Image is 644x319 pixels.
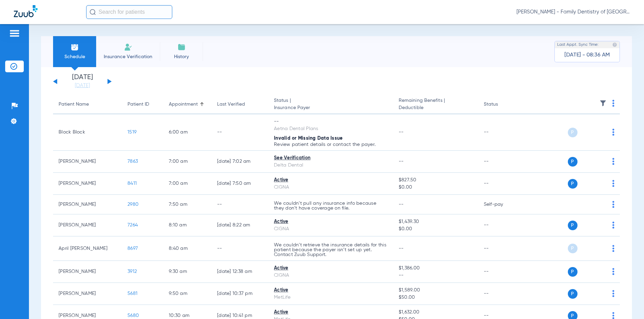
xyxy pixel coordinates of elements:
[274,309,388,316] div: Active
[59,101,89,108] div: Patient Name
[14,5,38,17] img: Zuub Logo
[557,41,599,48] span: Last Appt. Sync Time:
[399,272,473,279] span: --
[568,128,577,137] span: P
[53,283,122,305] td: [PERSON_NAME]
[399,184,473,191] span: $0.00
[399,225,473,233] span: $0.00
[53,173,122,195] td: [PERSON_NAME]
[163,114,212,151] td: 6:00 AM
[597,158,604,165] img: x.svg
[212,236,268,261] td: --
[59,101,116,108] div: Patient Name
[597,201,604,208] img: x.svg
[399,218,473,225] span: $1,439.30
[127,202,139,207] span: 2980
[212,173,268,195] td: [DATE] 7:50 AM
[127,291,137,296] span: 5681
[399,246,404,251] span: --
[71,43,79,51] img: Schedule
[53,151,122,173] td: [PERSON_NAME]
[399,130,404,135] span: --
[399,177,473,184] span: $827.50
[399,159,404,164] span: --
[127,223,138,227] span: 7264
[597,245,604,252] img: x.svg
[274,125,388,132] div: Aetna Dental Plans
[399,287,473,294] span: $1,589.00
[597,180,604,187] img: x.svg
[127,130,136,135] span: 1519
[568,267,577,277] span: P
[53,114,122,151] td: Block Block
[163,195,212,214] td: 7:50 AM
[163,214,212,236] td: 8:10 AM
[53,214,122,236] td: [PERSON_NAME]
[274,265,388,272] div: Active
[86,5,172,19] input: Search for patients
[58,53,91,60] span: Schedule
[568,157,577,167] span: P
[274,287,388,294] div: Active
[163,173,212,195] td: 7:00 AM
[597,290,604,297] img: x.svg
[612,158,614,165] img: group-dot-blue.svg
[478,236,525,261] td: --
[568,244,577,253] span: P
[274,162,388,169] div: Delta Dental
[274,243,388,257] p: We couldn’t retrieve the insurance details for this patient because the payer isn’t set up yet. C...
[163,151,212,173] td: 7:00 AM
[600,100,606,107] img: filter.svg
[274,272,388,279] div: CIGNA
[393,95,478,114] th: Remaining Benefits |
[399,309,473,316] span: $1,632.00
[212,151,268,173] td: [DATE] 7:02 AM
[597,268,604,275] img: x.svg
[478,95,525,114] th: Status
[101,53,155,60] span: Insurance Verification
[127,246,138,251] span: 8697
[612,245,614,252] img: group-dot-blue.svg
[478,261,525,283] td: --
[612,268,614,275] img: group-dot-blue.svg
[478,283,525,305] td: --
[62,82,103,89] a: [DATE]
[399,104,473,111] span: Deductible
[127,101,158,108] div: Patient ID
[610,286,644,319] iframe: Chat Widget
[124,43,132,51] img: Manual Insurance Verification
[212,214,268,236] td: [DATE] 8:22 AM
[274,177,388,184] div: Active
[399,265,473,272] span: $1,386.00
[163,236,212,261] td: 8:40 AM
[517,9,630,15] span: [PERSON_NAME] - Family Dentistry of [GEOGRAPHIC_DATA]
[127,313,139,318] span: 5680
[163,261,212,283] td: 9:30 AM
[568,221,577,230] span: P
[274,225,388,233] div: CIGNA
[165,53,198,60] span: History
[169,101,206,108] div: Appointment
[612,222,614,228] img: group-dot-blue.svg
[612,42,617,47] img: last sync help info
[399,294,473,301] span: $50.00
[217,101,263,108] div: Last Verified
[274,294,388,301] div: MetLife
[597,222,604,228] img: x.svg
[274,118,388,125] div: --
[568,179,577,189] span: P
[399,202,404,207] span: --
[274,136,343,141] span: Invalid or Missing Data Issue
[274,201,388,211] p: We couldn’t pull any insurance info because they don’t have coverage on file.
[90,9,96,15] img: Search Icon
[217,101,245,108] div: Last Verified
[478,173,525,195] td: --
[612,100,614,107] img: group-dot-blue.svg
[597,312,604,319] img: x.svg
[53,195,122,214] td: [PERSON_NAME]
[9,29,20,38] img: hamburger-icon
[127,101,149,108] div: Patient ID
[564,52,610,59] span: [DATE] - 08:36 AM
[53,236,122,261] td: April [PERSON_NAME]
